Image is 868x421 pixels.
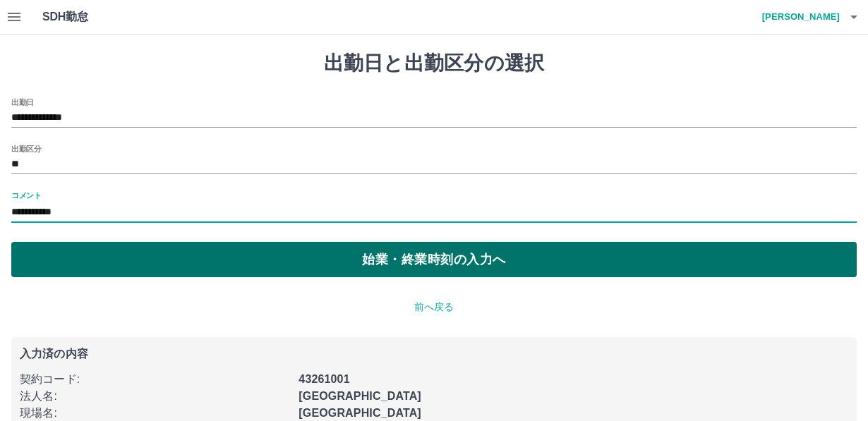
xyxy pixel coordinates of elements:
b: [GEOGRAPHIC_DATA] [299,390,421,402]
b: [GEOGRAPHIC_DATA] [299,407,421,419]
p: 契約コード : [20,371,290,388]
p: 前へ戻る [11,300,857,315]
p: 法人名 : [20,388,290,405]
b: 43261001 [299,373,349,385]
button: 始業・終業時刻の入力へ [11,242,857,277]
p: 入力済の内容 [20,348,848,360]
label: 出勤日 [11,97,34,107]
h1: 出勤日と出勤区分の選択 [11,51,857,75]
label: コメント [11,190,41,200]
label: 出勤区分 [11,143,41,154]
